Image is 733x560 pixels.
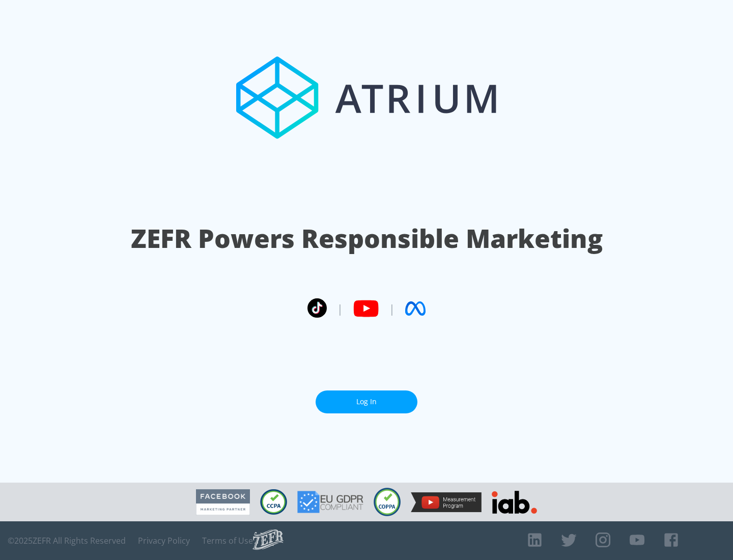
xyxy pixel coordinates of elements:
img: COPPA Compliant [374,488,401,516]
img: GDPR Compliant [297,491,363,513]
a: Log In [316,390,417,413]
span: | [337,301,343,316]
img: Facebook Marketing Partner [196,489,250,515]
span: | [389,301,395,316]
img: IAB [492,491,537,514]
span: © 2025 ZEFR All Rights Reserved [8,536,126,546]
a: Terms of Use [202,536,253,546]
img: YouTube Measurement Program [411,492,482,512]
a: Privacy Policy [138,536,190,546]
img: CCPA Compliant [260,489,287,515]
h1: ZEFR Powers Responsible Marketing [131,221,603,256]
